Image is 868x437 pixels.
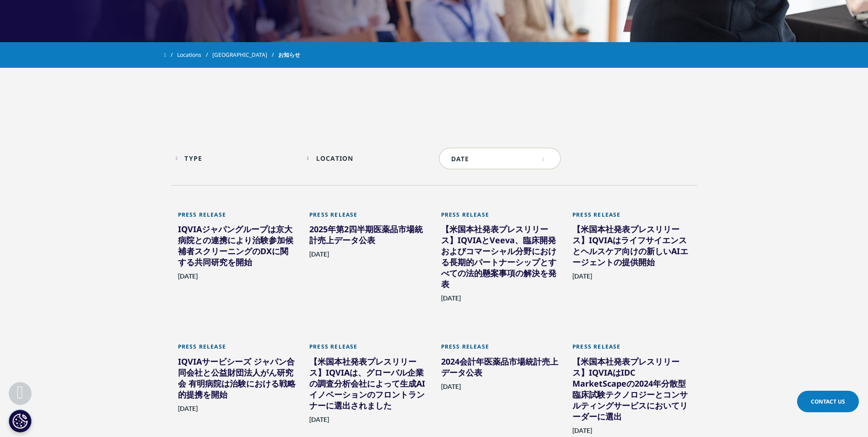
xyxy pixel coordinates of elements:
span: [DATE] [441,294,461,307]
a: Contact Us [797,391,859,412]
div: Press Release [309,211,427,224]
div: 【米国本社発表プレスリリース】IQVIAは、グローバル企業の調査分析会社によって生成AIイノベーションのフロントランナーに選出されました [309,356,427,415]
div: 2025年第2四半期医薬品市場統計売上データ公表 [309,224,427,249]
input: DATE [439,147,561,169]
div: Press Release [572,343,690,355]
span: [DATE] [178,272,198,285]
button: Cookie 設定 [9,410,32,432]
span: [DATE] [572,272,592,285]
div: Press Release [309,343,427,355]
div: Press Release [572,211,690,224]
span: Contact Us [811,398,845,405]
span: [DATE] [178,404,198,418]
div: 【米国本社発表プレスリリース】IQVIAはライフサイエンスとヘルスケア向けの新しいAIエージェントの提供開始 [572,224,690,271]
div: Press Release [178,211,296,224]
span: お知らせ [278,47,300,63]
div: Press Release [441,343,559,355]
div: Press Release [178,343,296,355]
span: [DATE] [309,415,329,429]
div: 【米国本社発表プレスリリース】IQVIAはIDC MarketScapeの2024年分散型臨床試験テクノロジーとコンサルティングサービスにおいてリーダーに選出 [572,356,690,426]
a: Locations [177,47,212,63]
div: 2024会計年医薬品市場統計売上データ公表 [441,356,559,382]
div: Location facet. [316,154,354,163]
div: Type facet. [184,154,202,163]
div: IQVIAジャパングループは京大病院との連携により治験参加候補者スクリーニングのDXに関する共同研究を開始 [178,224,296,271]
div: IQVIAサービシーズ ジャパン合同会社と公益財団法人がん研究会 有明病院は治験における戦略的提携を開始 [178,356,296,404]
div: Press Release [441,211,559,224]
div: 【米国本社発表プレスリリース】IQVIAとVeeva、臨床開発およびコマーシャル分野における長期的パートナーシップとすべての法的懸案事項の解決を発表 [441,224,559,293]
span: [DATE] [309,250,329,263]
span: [DATE] [441,382,461,396]
a: [GEOGRAPHIC_DATA] [212,47,278,63]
